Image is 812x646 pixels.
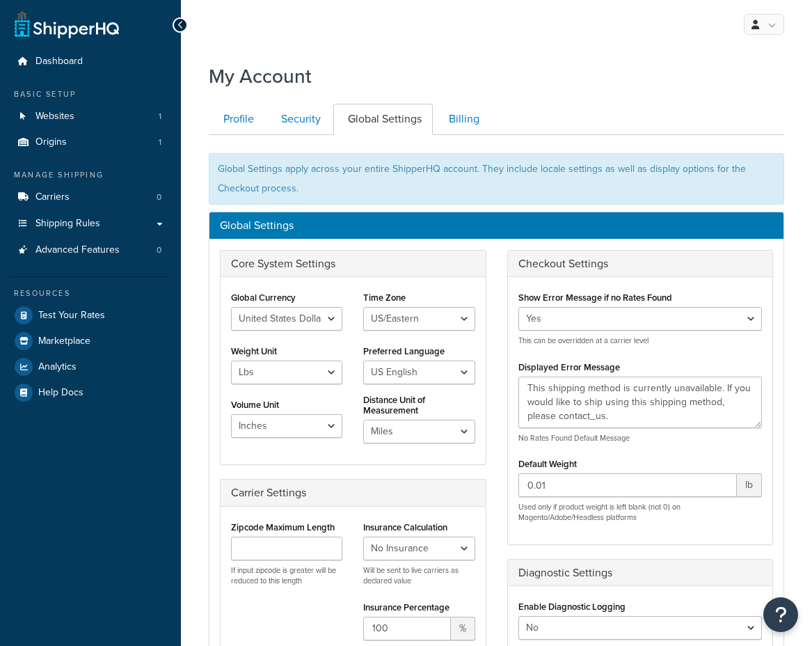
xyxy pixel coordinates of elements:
li: Carriers [10,184,170,210]
span: lb [737,473,762,497]
h3: Diagnostic Settings [518,567,763,579]
span: Help Docs [38,387,83,399]
a: Global Settings [333,104,433,135]
label: Zipcode Maximum Length [231,522,335,533]
label: Volume Unit [231,400,279,410]
h3: Carrier Settings [231,487,475,499]
label: Distance Unit of Measurement [363,395,475,416]
span: Websites [35,111,74,123]
span: 0 [157,191,161,203]
textarea: This shipping method is currently unavailable. If you would like to ship using this shipping meth... [518,377,763,428]
span: Carriers [35,191,70,203]
a: Security [266,104,332,135]
a: Help Docs [10,380,170,405]
label: Show Error Message if no Rates Found [518,292,672,303]
a: Shipping Rules [10,211,170,237]
span: Shipping Rules [35,218,100,230]
a: Analytics [10,354,170,379]
p: No Rates Found Default Message [518,433,763,443]
label: Insurance Calculation [363,522,447,533]
li: Origins [10,129,170,155]
button: Open Resource Center [763,597,798,632]
h1: My Account [209,63,312,90]
span: % [451,617,475,640]
label: Default Weight [518,459,577,469]
li: Websites [10,104,170,129]
a: Websites 1 [10,104,170,129]
div: Resources [10,287,170,299]
a: Carriers 0 [10,184,170,210]
a: Marketplace [10,329,170,354]
li: Advanced Features [10,237,170,263]
span: Test Your Rates [38,310,105,322]
span: Origins [35,136,67,148]
div: Basic Setup [10,88,170,100]
a: Test Your Rates [10,303,170,328]
span: Dashboard [35,56,83,68]
label: Weight Unit [231,346,277,356]
span: 1 [159,111,161,123]
h3: Core System Settings [231,258,475,270]
label: Preferred Language [363,346,445,356]
span: 0 [157,244,161,256]
label: Global Currency [231,292,296,303]
label: Insurance Percentage [363,602,449,613]
label: Displayed Error Message [518,362,620,372]
a: Origins 1 [10,129,170,155]
p: Will be sent to live carriers as declared value [363,565,475,587]
p: If input zipcode is greater will be reduced to this length [231,565,342,587]
h3: Checkout Settings [518,258,763,270]
a: Advanced Features 0 [10,237,170,263]
p: Used only if product weight is left blank (not 0) on Magento/Adobe/Headless platforms [518,502,763,523]
a: Dashboard [10,49,170,74]
a: Billing [434,104,491,135]
a: Profile [209,104,265,135]
h3: Global Settings [220,219,773,232]
div: Global Settings apply across your entire ShipperHQ account. They include locale settings as well ... [209,153,784,205]
label: Time Zone [363,292,406,303]
span: Analytics [38,361,77,373]
span: Advanced Features [35,244,120,256]
label: Enable Diagnostic Logging [518,601,626,612]
span: 1 [159,136,161,148]
span: Marketplace [38,336,90,347]
div: Manage Shipping [10,169,170,181]
a: ShipperHQ Home [15,10,119,38]
p: This can be overridden at a carrier level [518,336,763,346]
